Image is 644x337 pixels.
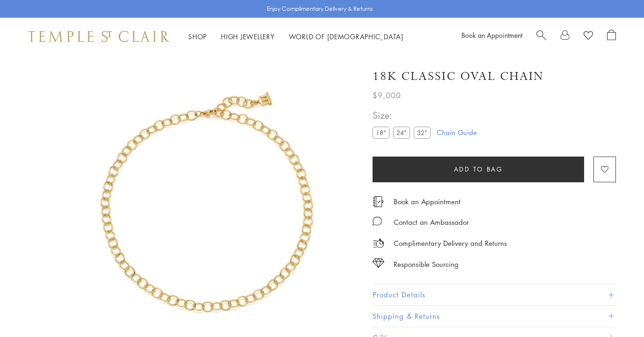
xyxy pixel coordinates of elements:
nav: Main navigation [188,31,403,43]
a: High JewelleryHigh Jewellery [221,32,275,41]
label: 24" [393,127,410,138]
div: Responsible Sourcing [394,258,459,270]
label: 18" [373,127,389,138]
span: Size: [373,108,434,123]
a: ShopShop [188,32,207,41]
img: icon_appointment.svg [373,196,384,207]
p: Enjoy Complimentary Delivery & Returns [267,4,373,14]
a: Book an Appointment [394,196,461,207]
button: Shipping & Returns [373,306,616,327]
a: Open Shopping Bag [607,29,616,43]
button: Product Details [373,284,616,305]
iframe: Gorgias live chat messenger [597,293,635,328]
img: Temple St. Clair [28,31,169,42]
a: Search [536,29,546,43]
img: icon_sourcing.svg [373,258,384,268]
p: Complimentary Delivery and Returns [394,237,507,249]
label: 32" [414,127,431,138]
a: View Wishlist [584,29,593,43]
span: $9,000 [373,89,401,101]
img: MessageIcon-01_2.svg [373,216,382,226]
img: icon_delivery.svg [373,237,384,249]
a: Book an Appointment [461,30,522,40]
a: World of [DEMOGRAPHIC_DATA]World of [DEMOGRAPHIC_DATA] [289,32,403,41]
div: Contact an Ambassador [394,216,469,228]
a: Chain Guide [437,127,477,137]
h1: 18K Classic Oval Chain [373,68,544,85]
span: Add to bag [454,164,503,174]
button: Add to bag [373,157,584,182]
